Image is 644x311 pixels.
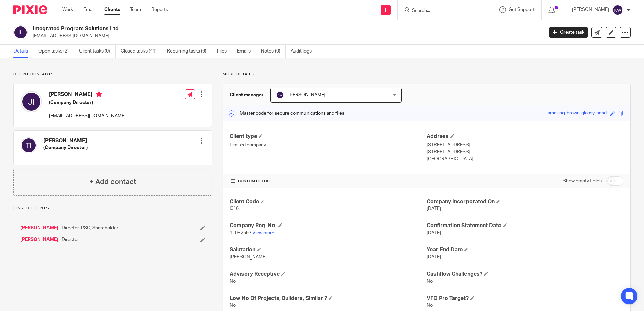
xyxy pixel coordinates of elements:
span: 11082593 [230,231,251,235]
span: [DATE] [427,255,441,260]
h4: Cashflow Challenges? [427,271,623,278]
h4: [PERSON_NAME] [49,91,126,99]
a: Details [13,45,33,58]
h3: Client manager [230,92,264,98]
span: No [230,303,236,308]
a: Emails [237,45,256,58]
a: Client tasks (0) [79,45,116,58]
i: Primary [96,91,102,98]
a: Email [83,6,94,13]
img: svg%3E [21,137,37,153]
img: svg%3E [13,25,28,39]
h4: Confirmation Statement Date [427,222,623,229]
a: Notes (0) [261,45,286,58]
p: Client contacts [13,72,212,77]
p: [STREET_ADDRESS] [427,149,623,155]
span: I016 [230,206,239,211]
a: Team [130,6,141,13]
p: [STREET_ADDRESS] [427,142,623,148]
p: More details [223,72,631,77]
span: [DATE] [427,206,441,211]
a: [PERSON_NAME] [20,236,58,243]
span: No [427,279,433,284]
h4: Company Reg. No. [230,222,426,229]
h4: [PERSON_NAME] [43,137,88,144]
h4: CUSTOM FIELDS [230,179,426,184]
img: Pixie [13,5,47,14]
a: Clients [104,6,120,13]
h4: Client type [230,133,426,140]
a: Audit logs [291,45,317,58]
a: Files [217,45,232,58]
div: amazing-brown-glossy-sand [548,110,607,117]
span: Get Support [509,7,535,12]
span: [PERSON_NAME] [288,93,325,97]
p: [EMAIL_ADDRESS][DOMAIN_NAME] [33,33,539,39]
img: svg%3E [612,5,623,15]
a: [PERSON_NAME] [20,224,58,231]
span: Director, PSC, Shareholder [62,224,118,231]
span: No [427,303,433,308]
h4: Client Code [230,198,426,205]
a: Create task [549,27,588,38]
h5: (Company Director) [43,144,88,151]
p: Master code for secure communications and files [228,110,344,117]
h5: (Company Director) [49,99,126,106]
p: [EMAIL_ADDRESS][DOMAIN_NAME] [49,113,126,119]
label: Show empty fields [563,178,602,184]
span: Director [62,236,79,243]
a: View more [252,231,275,235]
h2: Integrated Program Solutions Ltd [33,25,438,32]
h4: Year End Date [427,246,623,253]
h4: Salutation [230,246,426,253]
span: [DATE] [427,231,441,235]
span: No [230,279,236,284]
a: Open tasks (2) [38,45,74,58]
h4: Advisory Receptive [230,271,426,278]
span: [PERSON_NAME] [230,255,267,260]
h4: + Add contact [89,177,136,187]
p: [PERSON_NAME] [572,6,609,13]
img: svg%3E [21,91,42,112]
p: Limited company [230,142,426,148]
h4: Address [427,133,623,140]
a: Work [62,6,73,13]
a: Recurring tasks (6) [167,45,212,58]
h4: Company Incorporated On [427,198,623,205]
p: Linked clients [13,206,212,211]
a: Closed tasks (41) [121,45,162,58]
h4: VFD Pro Target? [427,295,623,302]
img: svg%3E [276,91,284,99]
p: [GEOGRAPHIC_DATA] [427,155,623,162]
a: Reports [151,6,168,13]
input: Search [411,8,472,14]
h4: Low No Of Projects, Builders, Similar ? [230,295,426,302]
